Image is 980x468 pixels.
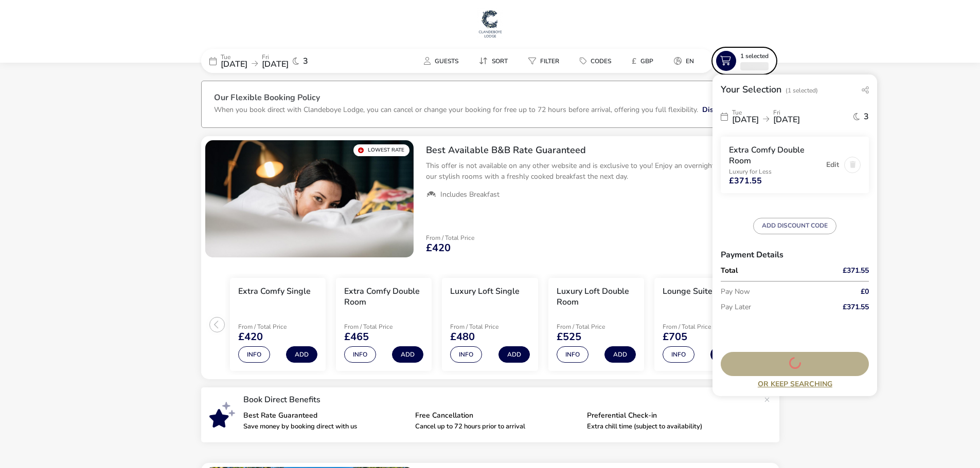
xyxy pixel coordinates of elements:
p: From / Total Price [450,324,523,330]
span: £420 [426,243,451,253]
p: From / Total Price [344,324,417,330]
div: Lowest Rate [353,144,409,156]
img: Main Website [477,8,503,39]
p: From / Total Price [663,324,736,330]
p: Cancel up to 72 hours prior to arrival [415,423,579,430]
h3: Luxury Loft Double Room [557,286,636,308]
swiper-slide: 1 / 5 [225,274,331,376]
p: Pay Now [721,284,839,299]
naf-pibe-menu-bar-item: Codes [572,53,623,68]
span: en [686,57,694,65]
button: ADD DISCOUNT CODE [753,218,836,234]
span: £525 [557,332,581,342]
span: [DATE] [773,114,800,125]
p: This offer is not available on any other website and is exclusive to you! Enjoy an overnight stay... [426,160,771,182]
p: Extra chill time (subject to availability) [587,423,751,430]
swiper-slide: 2 / 5 [331,274,437,376]
p: Total [721,267,839,274]
span: Filter [540,57,559,65]
span: 1 Selected [740,52,769,60]
button: Info [344,346,376,363]
button: Info [557,346,589,363]
div: Best Available B&B Rate GuaranteedThis offer is not available on any other website and is exclusi... [418,136,779,208]
p: Luxury for Less [729,169,821,175]
h3: Luxury Loft Single [450,286,520,297]
button: Info [663,346,694,363]
button: £GBP [623,53,662,68]
p: Pay Later [721,299,839,315]
h3: Payment Details [721,242,869,267]
naf-pibe-menu-bar-item: 1 Selected [714,49,779,73]
span: Sort [492,57,508,65]
h2: Your Selection [721,83,781,96]
span: [DATE] [732,114,759,125]
i: £ [632,56,636,66]
p: From / Total Price [557,324,630,330]
p: Tue [221,54,247,60]
p: Best Rate Guaranteed [243,412,407,419]
p: From / Total Price [426,235,474,241]
naf-pibe-menu-bar-item: Sort [471,53,520,68]
button: Info [450,346,482,363]
button: Info [238,346,270,363]
span: Codes [591,57,611,65]
naf-pibe-menu-bar-item: Guests [416,53,471,68]
p: When you book direct with Clandeboye Lodge, you can cancel or change your booking for free up to ... [214,105,698,115]
button: Edit [826,161,839,169]
span: 3 [864,113,869,121]
span: £420 [238,332,263,342]
p: Preferential Check-in [587,412,751,419]
h3: Extra Comfy Single [238,286,311,297]
button: Add [392,346,423,363]
button: Add [498,346,530,363]
button: Filter [520,53,567,68]
a: Or Keep Searching [721,380,869,388]
h3: Our Flexible Booking Policy [214,93,767,104]
span: £465 [344,332,369,342]
span: [DATE] [262,59,289,70]
div: Tue[DATE]Fri[DATE]3 [201,49,355,73]
span: (1 Selected) [786,86,818,95]
span: £480 [450,332,475,342]
swiper-slide: 5 / 5 [649,274,755,376]
button: Guests [416,53,467,68]
swiper-slide: 4 / 5 [543,274,649,376]
naf-pibe-menu-bar-item: en [666,53,706,68]
p: Save money by booking direct with us [243,423,407,430]
button: Add [710,346,742,363]
span: £371.55 [843,304,869,311]
naf-pibe-menu-bar-item: Filter [520,53,572,68]
h3: Lounge Suite [663,286,712,297]
button: en [666,53,702,68]
h3: Extra Comfy Double Room [729,145,821,166]
span: 3 [303,57,308,65]
button: Add [286,346,317,363]
span: Includes Breakfast [440,190,500,199]
div: Tue[DATE]Fri[DATE]3 [721,104,869,128]
swiper-slide: 3 / 5 [437,274,543,376]
h2: Best Available B&B Rate Guaranteed [426,144,771,156]
span: GBP [640,57,653,65]
naf-pibe-menu-bar-item: £GBP [623,53,666,68]
button: 1 Selected [714,49,775,73]
span: Guests [435,57,458,65]
span: £371.55 [729,177,762,185]
p: Book Direct Benefits [243,396,759,404]
p: Fri [773,109,800,116]
button: Codes [572,53,619,68]
span: £0 [861,288,869,295]
p: From / Total Price [238,324,311,330]
button: Add [604,346,636,363]
swiper-slide: 1 / 1 [205,140,414,257]
button: Sort [471,53,516,68]
p: Free Cancellation [415,412,579,419]
span: £371.55 [843,267,869,274]
span: [DATE] [221,59,247,70]
p: Tue [732,109,759,116]
p: Fri [262,54,289,60]
h3: Extra Comfy Double Room [344,286,423,308]
button: Dismiss [702,104,729,115]
span: £705 [663,332,687,342]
